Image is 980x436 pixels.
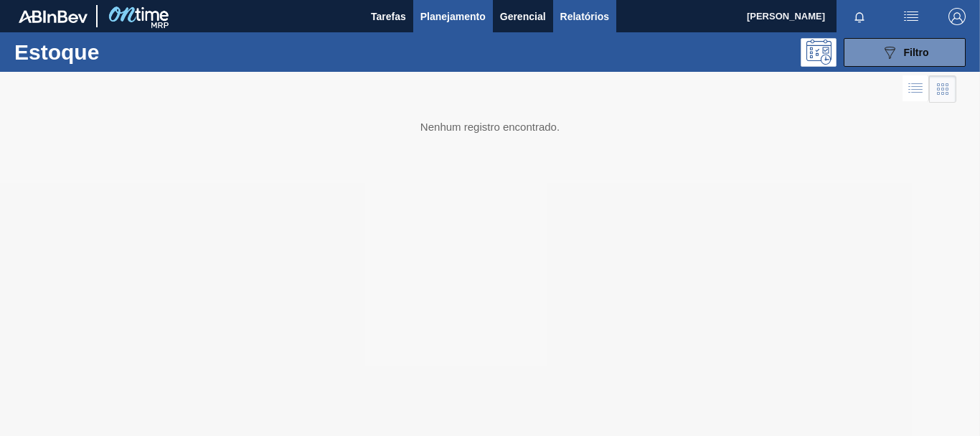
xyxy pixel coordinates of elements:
[844,38,966,67] button: Filtro
[500,8,546,25] span: Gerencial
[903,8,920,25] img: userActions
[948,8,966,25] img: Logout
[14,44,215,60] h1: Estoque
[420,8,486,25] span: Planejamento
[19,10,88,23] img: TNhmsLtSVTkK8tSr43FrP2fwEKptu5GPRR3wAAAABJRU5ErkJggg==
[837,6,882,27] button: Notificações
[904,47,929,58] span: Filtro
[801,38,837,67] div: Pogramando: nenhum usuário selecionado
[371,8,406,25] span: Tarefas
[560,8,609,25] span: Relatórios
